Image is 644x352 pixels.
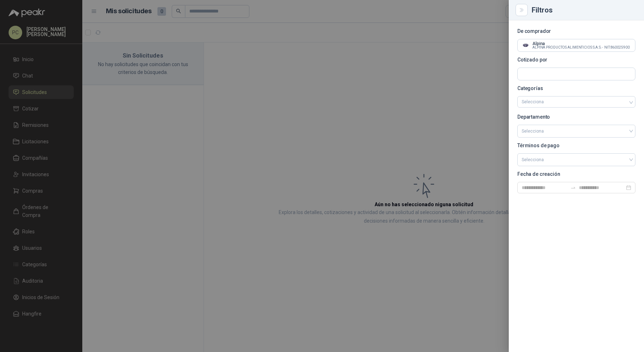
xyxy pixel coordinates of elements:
p: De comprador [517,29,635,33]
p: Departamento [517,115,635,119]
span: swap-right [570,185,576,190]
p: Categorías [517,86,635,90]
button: Close [517,6,526,14]
span: to [570,185,576,190]
div: Filtros [532,6,635,14]
p: Términos de pago [517,143,635,148]
p: Fecha de creación [517,172,635,176]
p: Cotizado por [517,58,635,62]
